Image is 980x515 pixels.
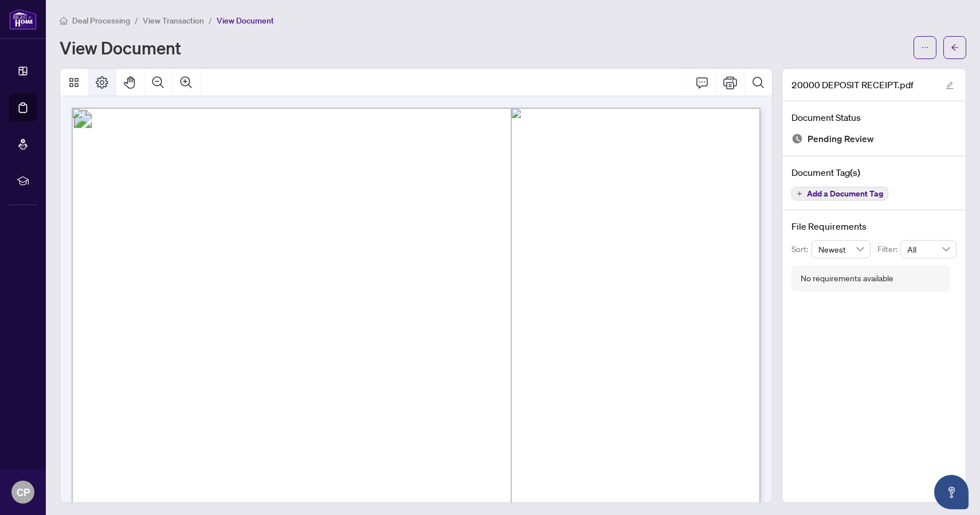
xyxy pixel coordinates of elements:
[951,44,959,52] span: arrow-left
[791,187,888,201] button: Add a Document Tag
[791,78,914,92] span: 20000 DEPOSIT RECEIPT.pdf
[143,15,204,26] span: View Transaction
[801,272,893,285] div: No requirements available
[217,15,274,26] span: View Document
[9,9,37,30] img: logo
[791,111,957,124] h4: Document Status
[72,15,130,26] span: Deal Processing
[807,131,874,147] span: Pending Review
[791,166,957,179] h4: Document Tag(s)
[807,190,883,198] span: Add a Document Tag
[791,219,957,233] h4: File Requirements
[791,243,812,255] p: Sort:
[946,81,954,89] span: edit
[818,241,864,258] span: Newest
[877,243,900,255] p: Filter:
[209,14,212,27] li: /
[934,475,969,509] button: Open asap
[791,133,803,144] img: Document Status
[17,484,30,500] span: CP
[60,17,68,25] span: home
[60,38,181,57] h1: View Document
[907,241,950,258] span: All
[135,14,138,27] li: /
[921,44,929,52] span: ellipsis
[797,191,802,196] span: plus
